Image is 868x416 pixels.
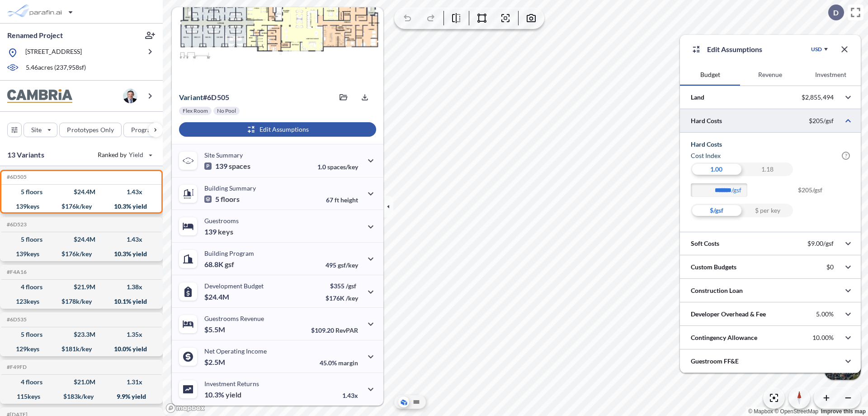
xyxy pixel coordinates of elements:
[748,408,773,415] a: Mapbox
[842,152,850,160] span: ?
[5,221,27,228] h5: Click to copy the code
[204,390,241,399] p: 10.3%
[67,125,114,134] p: Prototypes Only
[7,30,63,40] p: Renamed Project
[821,408,866,415] a: Improve this map
[221,195,240,204] span: floors
[325,261,358,269] p: 495
[204,292,231,301] p: $24.4M
[691,93,704,102] p: Land
[742,204,793,217] div: $ per key
[218,227,233,236] span: keys
[204,151,243,159] p: Site Summary
[31,125,42,134] p: Site
[325,282,358,290] p: $355
[204,162,250,171] p: 139
[320,359,358,367] p: 45.0%
[340,196,358,204] span: height
[812,334,834,342] p: 10.00%
[179,122,376,137] button: Edit Assumptions
[24,123,57,137] button: Site
[326,196,358,204] p: 67
[123,123,172,137] button: Program
[5,174,27,180] h5: Click to copy the code
[802,93,834,101] p: $2,855,494
[691,286,743,295] p: Construction Loan
[217,107,236,115] p: No Pool
[691,151,721,160] h6: Cost index
[129,150,144,159] span: Yield
[335,196,339,204] span: ft
[398,397,409,407] button: Aerial View
[335,326,358,334] span: RevPAR
[123,89,137,103] img: user logo
[204,195,240,204] p: 5
[801,64,861,86] button: Investment
[26,63,86,73] p: 5.46 acres ( 237,958 sf)
[691,163,742,176] div: 1.00
[691,239,719,248] p: Soft Costs
[204,358,226,367] p: $2.5M
[204,217,239,225] p: Guestrooms
[204,347,267,355] p: Net Operating Income
[731,186,752,195] label: /gsf
[204,380,259,387] p: Investment Returns
[204,260,234,269] p: 68.8K
[183,107,208,115] p: Flex Room
[204,227,233,236] p: 139
[229,162,250,171] span: spaces
[7,149,44,160] p: 13 Variants
[707,44,762,55] p: Edit Assumptions
[5,269,27,275] h5: Click to copy the code
[204,184,256,192] p: Building Summary
[311,326,358,334] p: $109.20
[680,64,740,86] button: Budget
[691,263,736,272] p: Custom Budgets
[5,316,27,323] h5: Click to copy the code
[131,125,156,134] p: Program
[691,310,766,319] p: Developer Overhead & Fee
[317,163,358,171] p: 1.0
[411,397,422,407] button: Site Plan
[833,9,839,17] p: D
[325,294,358,302] p: $176K
[346,282,356,290] span: /gsf
[204,315,264,322] p: Guestrooms Revenue
[740,64,800,86] button: Revenue
[811,46,822,53] div: USD
[691,333,757,342] p: Contingency Allowance
[204,249,254,257] p: Building Program
[59,123,122,137] button: Prototypes Only
[342,392,358,399] p: 1.43x
[774,408,818,415] a: OpenStreetMap
[691,357,739,366] p: Guestroom FF&E
[816,310,834,318] p: 5.00%
[338,359,358,367] span: margin
[204,282,264,290] p: Development Budget
[338,261,358,269] span: gsf/key
[7,89,72,103] img: BrandImage
[226,390,241,399] span: yield
[165,403,205,413] a: Mapbox homepage
[691,204,742,217] div: $/gsf
[179,93,229,102] p: # 6d505
[346,294,358,302] span: /key
[327,163,358,171] span: spaces/key
[691,140,850,149] h5: Hard Costs
[798,183,850,204] span: $205/gsf
[204,325,226,334] p: $5.5M
[90,148,158,162] button: Ranked by Yield
[5,364,27,370] h5: Click to copy the code
[225,260,234,269] span: gsf
[807,239,834,248] p: $9.00/gsf
[826,263,834,271] p: $0
[25,47,82,58] p: [STREET_ADDRESS]
[179,93,203,101] span: Variant
[742,163,793,176] div: 1.18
